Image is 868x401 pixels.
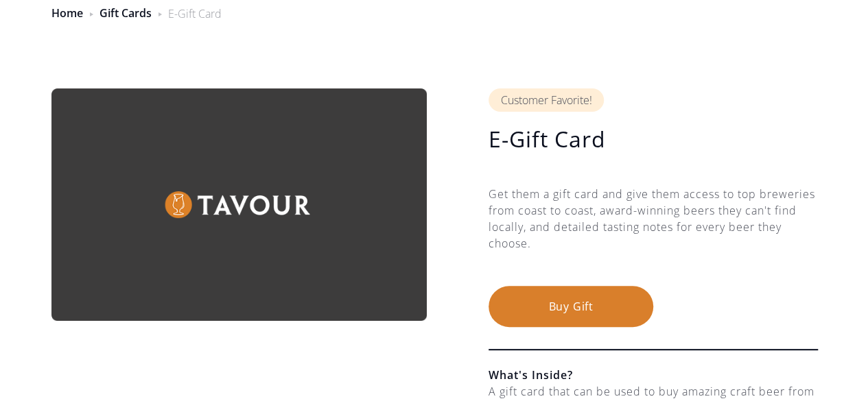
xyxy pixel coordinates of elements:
h1: E-Gift Card [489,125,818,153]
div: E-Gift Card [168,5,222,22]
h6: What's Inside? [489,367,818,383]
div: Customer Favorite! [489,88,604,112]
a: Gift Cards [99,5,152,21]
a: Home [51,5,83,21]
button: Buy Gift [489,286,653,327]
div: Get them a gift card and give them access to top breweries from coast to coast, award-winning bee... [489,186,818,286]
